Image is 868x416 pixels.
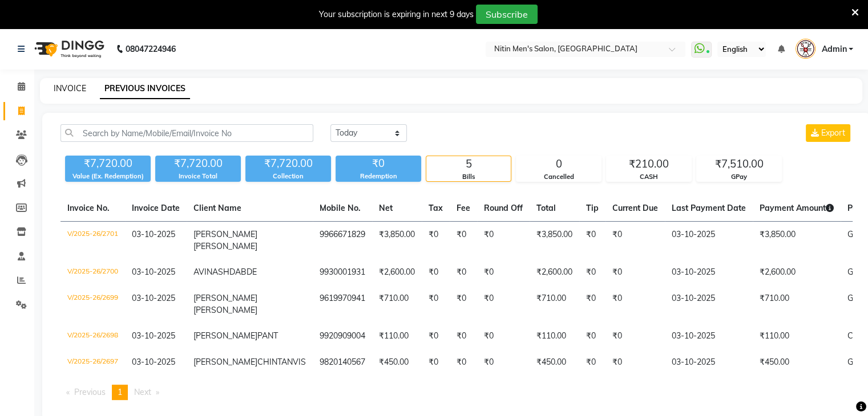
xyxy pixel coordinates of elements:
div: GPay [697,172,781,182]
td: V/2025-26/2701 [60,222,125,260]
td: ₹450.00 [372,349,422,376]
td: ₹0 [477,349,530,376]
td: ₹0 [579,222,605,260]
td: 03-10-2025 [665,222,753,260]
span: Admin [821,43,846,55]
div: Collection [245,172,331,181]
td: ₹0 [605,323,665,349]
span: Client Name [193,203,241,213]
span: 03-10-2025 [132,331,175,341]
td: ₹2,600.00 [530,259,579,286]
span: Invoice Date [132,203,180,213]
td: 9820140567 [313,349,372,376]
td: V/2025-26/2700 [60,259,125,286]
td: ₹0 [422,286,450,323]
input: Search by Name/Mobile/Email/Invoice No [60,124,313,142]
td: ₹3,850.00 [753,222,841,260]
span: 03-10-2025 [132,357,175,367]
td: ₹0 [579,323,605,349]
td: V/2025-26/2699 [60,286,125,323]
td: ₹2,600.00 [372,259,422,286]
div: ₹7,720.00 [155,156,241,172]
td: 9966671829 [313,222,372,260]
span: 1 [118,387,122,397]
td: ₹3,850.00 [372,222,422,260]
span: [PERSON_NAME] [193,305,257,315]
td: 9619970941 [313,286,372,323]
div: Invoice Total [155,172,241,181]
span: Round Off [484,203,523,213]
td: ₹0 [605,222,665,260]
span: [PERSON_NAME] [193,357,257,367]
span: Last Payment Date [672,203,746,213]
td: ₹0 [605,286,665,323]
td: ₹0 [605,349,665,376]
span: GPay [847,267,867,277]
span: Tip [586,203,599,213]
td: ₹450.00 [530,349,579,376]
span: GPay [847,229,867,239]
span: Payment Amount [760,203,834,213]
div: CASH [607,172,691,182]
td: ₹0 [450,222,477,260]
a: PREVIOUS INVOICES [100,79,190,99]
td: ₹450.00 [753,349,841,376]
span: 03-10-2025 [132,229,175,239]
td: ₹0 [477,286,530,323]
span: Invoice No. [67,203,110,213]
td: ₹710.00 [530,286,579,323]
div: Redemption [336,172,421,181]
span: [PERSON_NAME] [193,241,257,251]
div: Bills [426,172,511,182]
span: Export [821,128,845,138]
div: Value (Ex. Redemption) [65,172,151,181]
td: ₹0 [422,222,450,260]
td: 03-10-2025 [665,323,753,349]
td: ₹0 [477,259,530,286]
span: [PERSON_NAME] [193,293,257,303]
td: ₹0 [477,222,530,260]
div: 0 [516,156,601,172]
div: ₹7,720.00 [245,156,331,172]
td: ₹0 [579,286,605,323]
div: ₹7,720.00 [65,156,151,172]
span: Fee [457,203,470,213]
span: DABDE [229,267,257,277]
td: ₹0 [579,349,605,376]
td: 9930001931 [313,259,372,286]
div: ₹7,510.00 [697,156,781,172]
span: Total [536,203,556,213]
td: 03-10-2025 [665,286,753,323]
td: V/2025-26/2697 [60,349,125,376]
span: PANT [257,331,278,341]
span: Mobile No. [320,203,361,213]
td: ₹0 [422,323,450,349]
td: V/2025-26/2698 [60,323,125,349]
span: Current Due [612,203,658,213]
b: 08047224946 [126,33,176,65]
td: 03-10-2025 [665,349,753,376]
button: Subscribe [476,5,538,24]
span: 03-10-2025 [132,293,175,303]
td: ₹3,850.00 [530,222,579,260]
span: Net [379,203,393,213]
div: 5 [426,156,511,172]
td: ₹0 [579,259,605,286]
img: Admin [796,39,815,59]
td: ₹0 [450,286,477,323]
button: Export [806,124,850,142]
span: [PERSON_NAME] [193,331,257,341]
a: INVOICE [54,83,86,93]
td: ₹710.00 [753,286,841,323]
img: logo [29,33,107,65]
td: ₹0 [450,349,477,376]
div: Your subscription is expiring in next 9 days [319,9,474,21]
span: 03-10-2025 [132,267,175,277]
td: ₹0 [422,259,450,286]
td: ₹0 [450,323,477,349]
span: GPay, [847,357,868,367]
div: ₹210.00 [607,156,691,172]
div: Cancelled [516,172,601,182]
span: AVINASH [193,267,229,277]
td: ₹110.00 [372,323,422,349]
